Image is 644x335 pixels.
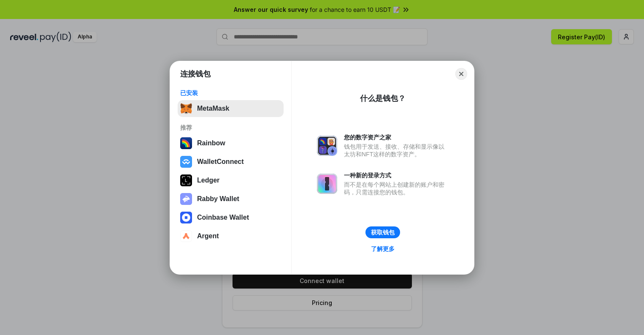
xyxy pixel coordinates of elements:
div: 而不是在每个网站上创建新的账户和密码，只需连接您的钱包。 [344,181,449,196]
button: Argent [178,228,284,245]
img: svg+xml,%3Csvg%20width%3D%22120%22%20height%3D%22120%22%20viewBox%3D%220%200%20120%20120%22%20fil... [180,137,192,149]
button: 获取钱包 [365,226,400,238]
div: MetaMask [197,105,229,112]
div: 您的数字资产之家 [344,133,449,141]
button: Close [455,68,467,80]
div: WalletConnect [197,158,244,166]
img: svg+xml,%3Csvg%20xmlns%3D%22http%3A%2F%2Fwww.w3.org%2F2000%2Fsvg%22%20width%3D%2228%22%20height%3... [180,174,192,186]
button: WalletConnect [178,153,284,170]
div: Rainbow [197,139,225,147]
div: Coinbase Wallet [197,214,249,221]
button: Rabby Wallet [178,191,284,207]
div: 钱包用于发送、接收、存储和显示像以太坊和NFT这样的数字资产。 [344,143,449,158]
button: MetaMask [178,100,284,117]
div: 推荐 [180,124,281,131]
div: 了解更多 [371,245,395,253]
img: svg+xml,%3Csvg%20xmlns%3D%22http%3A%2F%2Fwww.w3.org%2F2000%2Fsvg%22%20fill%3D%22none%22%20viewBox... [180,193,192,205]
div: 什么是钱包？ [360,93,406,103]
img: svg+xml,%3Csvg%20xmlns%3D%22http%3A%2F%2Fwww.w3.org%2F2000%2Fsvg%22%20fill%3D%22none%22%20viewBox... [317,136,337,156]
img: svg+xml,%3Csvg%20width%3D%2228%22%20height%3D%2228%22%20viewBox%3D%220%200%2028%2028%22%20fill%3D... [180,230,192,242]
button: Ledger [178,172,284,189]
div: 获取钱包 [371,229,395,236]
img: svg+xml,%3Csvg%20width%3D%2228%22%20height%3D%2228%22%20viewBox%3D%220%200%2028%2028%22%20fill%3D... [180,156,192,168]
div: Ledger [197,177,219,184]
img: svg+xml,%3Csvg%20width%3D%2228%22%20height%3D%2228%22%20viewBox%3D%220%200%2028%2028%22%20fill%3D... [180,212,192,223]
div: Rabby Wallet [197,195,239,203]
a: 了解更多 [366,243,400,254]
div: Argent [197,232,219,240]
h1: 连接钱包 [180,69,211,79]
div: 一种新的登录方式 [344,172,449,179]
img: svg+xml,%3Csvg%20xmlns%3D%22http%3A%2F%2Fwww.w3.org%2F2000%2Fsvg%22%20fill%3D%22none%22%20viewBox... [317,174,337,194]
button: Coinbase Wallet [178,209,284,226]
div: 已安装 [180,89,281,97]
button: Rainbow [178,135,284,152]
img: svg+xml,%3Csvg%20fill%3D%22none%22%20height%3D%2233%22%20viewBox%3D%220%200%2035%2033%22%20width%... [180,103,192,114]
